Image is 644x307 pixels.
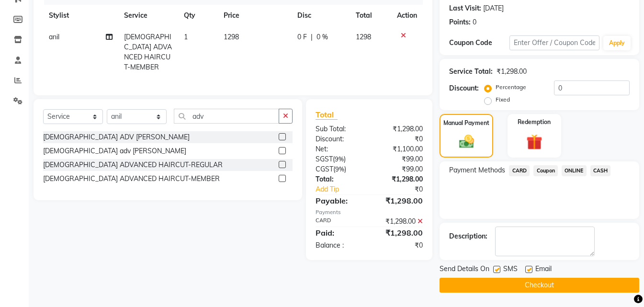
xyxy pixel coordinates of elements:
span: 1 [184,33,188,41]
div: ₹0 [369,134,430,144]
img: _gift.svg [521,132,547,152]
div: ₹1,298.00 [369,195,430,206]
span: 9% [335,155,344,163]
div: [DEMOGRAPHIC_DATA] ADVANCED HAIRCUT-MEMBER [43,174,220,184]
span: Email [535,264,552,276]
div: ₹1,298.00 [497,67,527,77]
span: CARD [509,165,530,176]
div: ₹1,298.00 [369,227,430,239]
label: Fixed [496,95,510,104]
div: [DEMOGRAPHIC_DATA] adv [PERSON_NAME] [43,146,186,156]
th: Price [218,5,292,26]
span: CGST [316,165,333,173]
div: ₹1,298.00 [369,216,430,227]
div: ( ) [308,154,369,164]
div: ₹99.00 [369,164,430,174]
div: Description: [449,231,487,241]
span: 0 % [316,32,328,42]
div: ₹1,298.00 [369,174,430,184]
span: ONLINE [562,165,587,176]
th: Action [391,5,423,26]
span: 1298 [356,33,371,41]
div: ₹0 [379,184,430,194]
div: ₹1,298.00 [369,124,430,134]
div: [DEMOGRAPHIC_DATA] ADV [PERSON_NAME] [43,132,190,142]
div: [DEMOGRAPHIC_DATA] ADVANCED HAIRCUT-REGULAR [43,160,223,170]
div: ₹0 [369,240,430,250]
div: ₹1,100.00 [369,144,430,154]
button: Apply [603,36,631,50]
span: SGST [316,155,333,163]
div: Service Total: [449,67,493,77]
input: Enter Offer / Coupon Code [509,35,599,50]
div: Points: [449,17,471,27]
span: Payment Methods [449,165,505,175]
div: Total: [308,174,369,184]
span: 1298 [224,33,239,41]
span: | [311,32,313,42]
div: Balance : [308,240,369,250]
div: CARD [308,216,369,227]
span: SMS [503,264,518,276]
div: 0 [473,17,476,27]
label: Percentage [496,83,526,91]
span: anil [49,33,59,41]
span: CASH [590,165,611,176]
div: Coupon Code [449,38,509,48]
div: [DATE] [483,3,504,13]
input: Search or Scan [174,109,279,124]
th: Disc [292,5,350,26]
div: Net: [308,144,369,154]
a: Add Tip [308,184,380,194]
th: Total [350,5,391,26]
div: ( ) [308,164,369,174]
button: Checkout [440,278,639,293]
div: Discount: [308,134,369,144]
label: Manual Payment [443,119,489,127]
th: Qty [178,5,218,26]
div: ₹99.00 [369,154,430,164]
div: Sub Total: [308,124,369,134]
th: Service [118,5,178,26]
div: Discount: [449,83,479,93]
span: [DEMOGRAPHIC_DATA] ADVANCED HAIRCUT-MEMBER [124,33,172,71]
div: Payments [316,208,423,216]
img: _cash.svg [454,133,479,150]
span: Coupon [533,165,558,176]
div: Paid: [308,227,369,239]
span: 0 F [297,32,307,42]
span: Send Details On [440,264,489,276]
span: 9% [335,165,344,173]
div: Last Visit: [449,3,481,13]
th: Stylist [43,5,118,26]
div: Payable: [308,195,369,206]
span: Total [316,110,338,120]
label: Redemption [518,118,551,126]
